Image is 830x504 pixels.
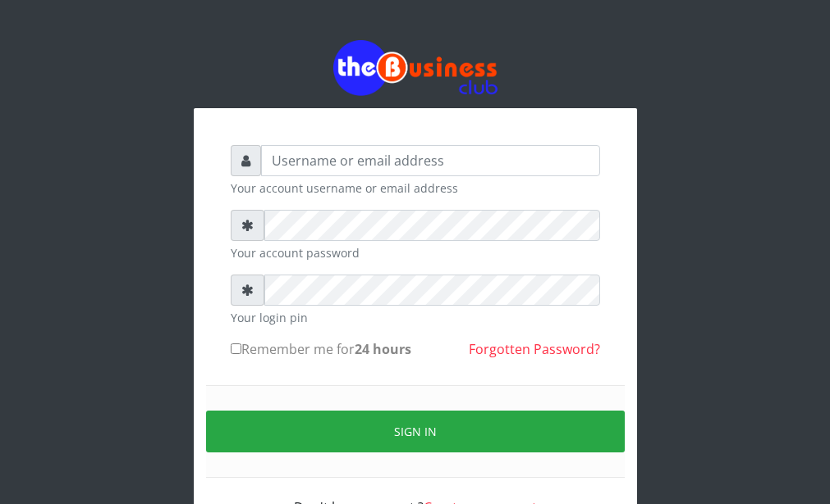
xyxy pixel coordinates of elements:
a: Forgotten Password? [469,340,600,358]
input: Remember me for24 hours [231,343,241,354]
label: Remember me for [231,339,411,359]
button: Sign in [206,411,625,452]
small: Your account username or email address [231,179,600,197]
b: 24 hours [355,340,411,358]
input: Username or email address [261,145,600,176]
small: Your login pin [231,309,600,326]
small: Your account password [231,244,600,261]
